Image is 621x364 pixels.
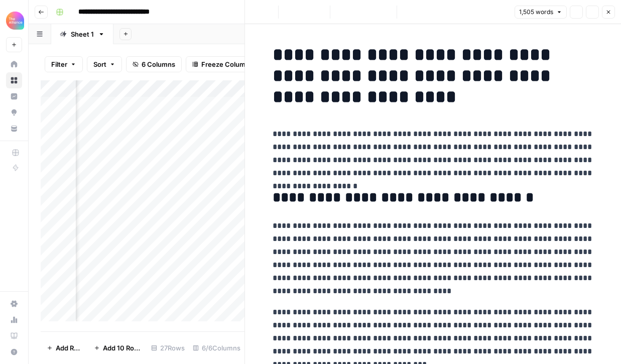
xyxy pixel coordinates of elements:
[103,343,141,353] span: Add 10 Rows
[87,56,122,72] button: Sort
[6,72,22,88] a: Browse
[515,6,567,19] button: 1,505 words
[6,88,22,104] a: Insights
[126,56,182,72] button: 6 Columns
[519,8,553,17] span: 1,505 words
[51,24,113,44] a: Sheet 1
[6,104,22,120] a: Opportunities
[71,29,94,39] div: Sheet 1
[6,312,22,328] a: Usage
[45,56,83,72] button: Filter
[189,340,244,356] div: 6/6 Columns
[41,340,88,356] button: Add Row
[6,328,22,344] a: Learning Hub
[6,120,22,137] a: Your Data
[51,59,67,69] span: Filter
[93,59,106,69] span: Sort
[6,12,24,30] img: Alliance Logo
[186,56,260,72] button: Freeze Columns
[6,56,22,72] a: Home
[142,59,175,69] span: 6 Columns
[88,340,147,356] button: Add 10 Rows
[201,59,253,69] span: Freeze Columns
[6,344,22,360] button: Help + Support
[6,8,22,33] button: Workspace: Alliance
[147,340,189,356] div: 27 Rows
[56,343,82,353] span: Add Row
[6,296,22,312] a: Settings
